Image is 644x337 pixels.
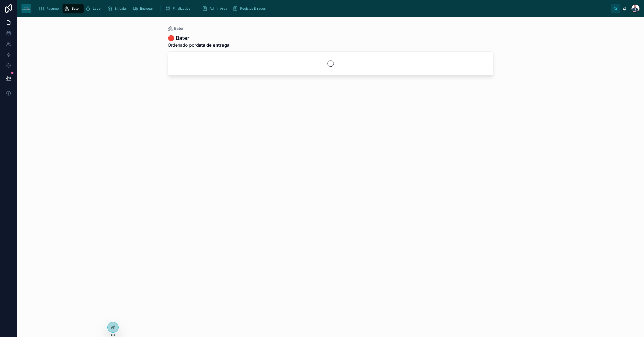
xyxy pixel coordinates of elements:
strong: data de entrega [196,42,229,48]
span: Entregar [140,6,153,11]
span: Finalizados [173,6,190,11]
a: Resumo [37,4,63,13]
span: Bater [174,26,184,31]
div: scrollable content [35,3,611,14]
span: Embalar [115,6,127,11]
a: Admin Area [200,4,231,13]
span: Ordenado por [168,42,229,48]
a: Bater [168,26,184,31]
span: Registos Errados [240,6,266,11]
span: Admin Area [210,6,227,11]
a: Entregar [131,4,157,13]
img: App logo [21,4,31,13]
h1: 🔴 Bater [168,34,229,42]
a: Embalar [105,4,131,13]
span: Resumo [46,6,59,11]
span: Bater [72,6,80,11]
a: Registos Errados [231,4,269,13]
span: Lavar [93,6,102,11]
a: Bater [63,4,84,13]
a: Finalizados [164,4,194,13]
a: Lavar [84,4,105,13]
